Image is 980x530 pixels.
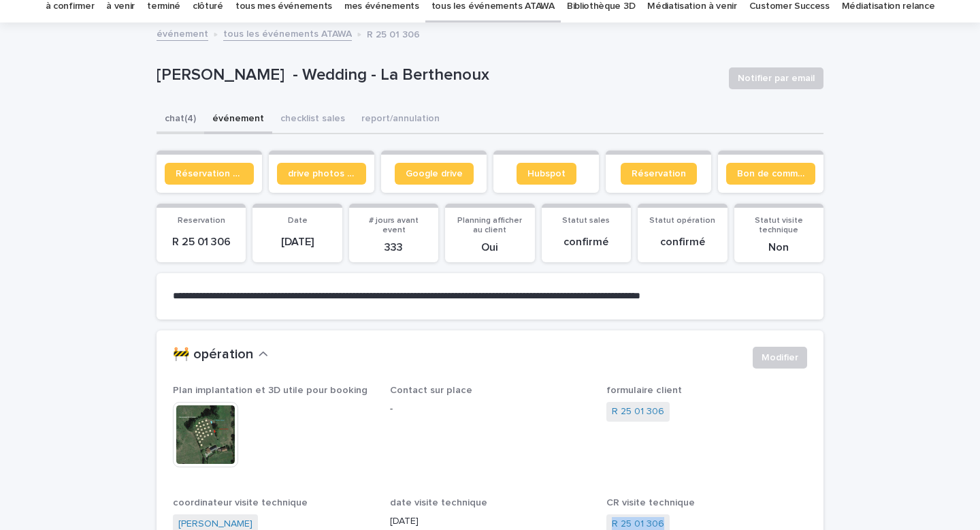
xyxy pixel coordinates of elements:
[157,65,718,85] p: [PERSON_NAME] - Wedding - La Berthenoux
[395,163,474,185] a: Google drive
[762,351,798,364] span: Modifier
[357,241,430,254] p: 333
[204,106,272,134] button: événement
[173,347,253,363] h2: 🚧 opération
[606,498,695,508] span: CR visite technique
[178,217,225,225] span: Reservation
[157,106,204,134] button: chat (4)
[527,169,566,178] span: Hubspot
[632,169,686,178] span: Réservation
[646,236,719,249] p: confirmé
[390,498,487,508] span: date visite technique
[288,169,355,178] span: drive photos coordinateur
[173,386,367,395] span: Plan implantation et 3D utile pour booking
[367,26,420,41] p: R 25 01 306
[288,217,308,225] span: Date
[173,498,308,508] span: coordinateur visite technique
[157,25,208,41] a: événement
[369,217,419,234] span: # jours avant event
[550,236,623,249] p: confirmé
[621,163,697,185] a: Réservation
[612,405,664,419] a: R 25 01 306
[606,386,682,395] span: formulaire client
[649,217,715,225] span: Statut opération
[261,236,333,249] p: [DATE]
[457,217,522,234] span: Planning afficher au client
[406,169,463,178] span: Google drive
[165,163,254,185] a: Réservation client
[353,106,448,134] button: report/annulation
[176,169,243,178] span: Réservation client
[726,163,815,185] a: Bon de commande
[753,347,807,369] button: Modifier
[755,217,803,234] span: Statut visite technique
[223,25,352,41] a: tous les événements ATAWA
[277,163,366,185] a: drive photos coordinateur
[390,514,591,529] p: [DATE]
[517,163,576,185] a: Hubspot
[738,72,815,85] span: Notifier par email
[165,236,238,249] p: R 25 01 306
[562,217,610,225] span: Statut sales
[729,67,823,89] button: Notifier par email
[742,241,815,254] p: Non
[737,169,804,178] span: Bon de commande
[453,241,526,254] p: Oui
[390,402,591,416] p: -
[390,386,472,395] span: Contact sur place
[173,347,268,363] button: 🚧 opération
[272,106,353,134] button: checklist sales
